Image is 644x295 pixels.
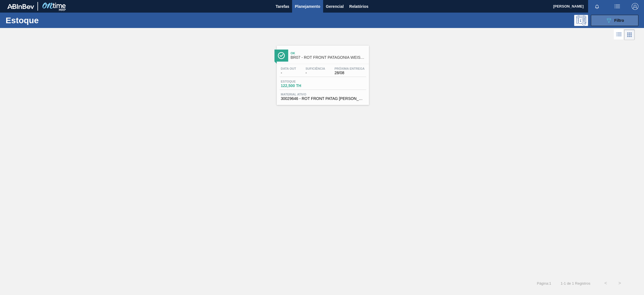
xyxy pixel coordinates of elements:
div: Visão em Lista [614,29,624,40]
img: TNhmsLtSVTkK8tSr43FrP2fwEKptu5GPRR3wAAAABJRU5ErkJggg== [7,4,34,9]
a: ÍconeOkBR07 - ROT FRONT PATAGONIA WEISSE AA 355MLData out-Suficiência-Próxima Entrega28/08Estoque... [273,41,372,105]
span: Planejamento [295,3,320,10]
span: 122,500 TH [281,84,320,88]
span: Suficiência [306,67,325,70]
div: Visão em Cards [624,29,635,40]
img: Ícone [278,52,285,59]
span: BR07 - ROT FRONT PATAGONIA WEISSE AA 355ML [291,55,366,60]
span: Filtro [614,18,624,23]
span: - [281,71,296,75]
button: > [613,276,627,290]
button: Filtro [591,15,638,26]
button: < [599,276,613,290]
span: - [306,71,325,75]
button: Notificações [588,3,606,10]
span: Data out [281,67,296,70]
div: Pogramando: nenhum usuário selecionado [574,15,588,26]
span: Relatórios [349,3,368,10]
h1: Estoque [6,17,91,24]
img: userActions [614,3,621,10]
span: Gerencial [326,3,344,10]
span: 30029646 - ROT FRONT PATAG WEISS 355ML NIV24 [281,97,365,101]
span: Próxima Entrega [335,67,365,70]
span: Ok [291,51,366,55]
img: Logout [632,3,638,10]
span: Material ativo [281,93,365,96]
span: 1 - 1 de 1 Registros [560,281,590,285]
span: Tarefas [276,3,289,10]
span: Estoque [281,80,320,83]
span: 28/08 [335,71,365,75]
span: Página : 1 [537,281,551,285]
